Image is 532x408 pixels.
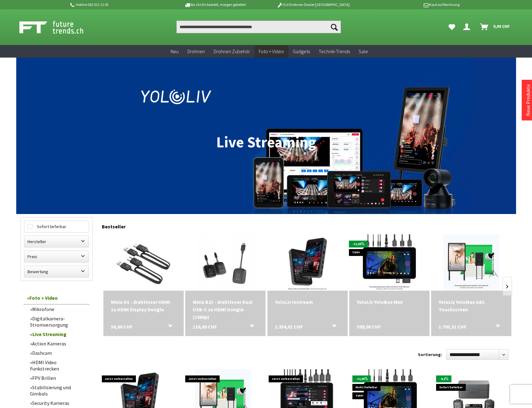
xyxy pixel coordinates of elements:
[493,21,510,31] span: 0,00 CHF
[19,19,97,35] img: Shop Futuretrends - zur Startseite wechseln
[111,323,132,330] span: 56,80 CHF
[443,234,500,291] img: YoloLiv YoloMax inkl. Touchscreen
[24,266,89,277] label: Bewertung
[193,323,217,330] span: 116,00 CHF
[328,21,341,33] button: Suchen
[111,298,176,313] div: Minix H1 - drahtloser HDMI zu HDMI Display Dongle
[525,84,531,116] a: Neue Produkte
[167,1,264,8] p: Bis 16 Uhr bestellt, morgen geliefert.
[293,48,310,54] span: Gadgets
[275,323,303,330] span: 1.354,01 CHF
[461,21,475,33] a: Dein Konto
[214,48,250,54] span: Drohnen Zubehör
[27,329,89,339] a: Live Streaming
[161,323,176,331] button: In den Warenkorb
[357,298,422,306] div: YoloLiv YoloBox Mini
[115,234,172,291] img: Minix H1 - drahtloser HDMI zu HDMI Display Dongle
[362,1,460,8] p: Kauf auf Rechnung
[24,251,89,262] label: Preis
[177,21,341,33] input: Produkt, Marke, Kategorie, EAN, Artikelnummer…
[27,358,89,373] a: HDMI Video Funkstrecken
[254,45,288,58] a: Foto + Video
[361,234,417,291] img: YoloLiv YoloBox Mini
[354,45,372,58] a: Sale
[197,234,254,291] img: Minix B21 - drahtloser Dual USB-C zu HDMI Dongle (1080p)
[357,323,381,330] span: 599,00 CHF
[183,45,209,58] a: Drohnen
[27,304,89,314] a: Mikrofone
[259,48,284,54] span: Foto + Video
[325,323,340,331] button: In den Warenkorb
[27,383,89,398] a: Stabilisierung und Gimbals
[102,217,512,233] div: Bestseller
[264,1,362,8] p: DJI Drohnen Dealer [GEOGRAPHIC_DATA]
[445,21,458,33] a: Meine Favoriten
[359,48,368,54] span: Sale
[418,349,442,360] label: Sortierung:
[166,45,183,58] a: Neu
[27,398,89,408] a: Security Kameras
[24,236,89,247] label: Hersteller
[279,234,336,291] img: YoloLiv Instream
[439,298,504,313] div: YoloLiv YoloMax inkl. Touchscreen
[27,373,89,383] a: FPV Brillen
[171,48,179,54] span: Neu
[111,298,176,313] a: Minix H1 - drahtloser HDMI zu HDMI Display Dongle 56,80 CHF In den Warenkorb
[209,45,254,58] a: Drohnen Zubehör
[357,298,422,306] a: YoloLiv YoloBox Mini 599,00 CHF
[275,298,340,306] div: YoloLiv Instream
[193,298,258,321] div: Minix B21 - drahtloser Dual USB-C zu HDMI Dongle (1080p)
[439,323,466,330] span: 1.705,31 CHF
[439,298,504,313] a: YoloLiv YoloMax inkl. Touchscreen 1.705,31 CHF In den Warenkorb
[478,21,513,33] a: Warenkorb
[488,323,503,331] button: In den Warenkorb
[21,135,512,150] h1: Live Streaming
[24,221,89,232] label: Sofort lieferbar
[69,1,167,8] p: Hotline 032 511 11 03
[27,348,89,358] a: Dashcam
[187,48,205,54] span: Drohnen
[27,339,89,348] a: Action Kameras
[314,45,354,58] a: Technik-Trends
[24,292,89,304] a: Foto + Video
[319,48,350,54] span: Technik-Trends
[27,314,89,329] a: Digitalkamera-Stromversorgung
[242,323,257,331] button: In den Warenkorb
[275,298,340,306] a: YoloLiv Instream 1.354,01 CHF In den Warenkorb
[288,45,314,58] a: Gadgets
[193,298,258,321] a: Minix B21 - drahtloser Dual USB-C zu HDMI Dongle (1080p) 116,00 CHF In den Warenkorb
